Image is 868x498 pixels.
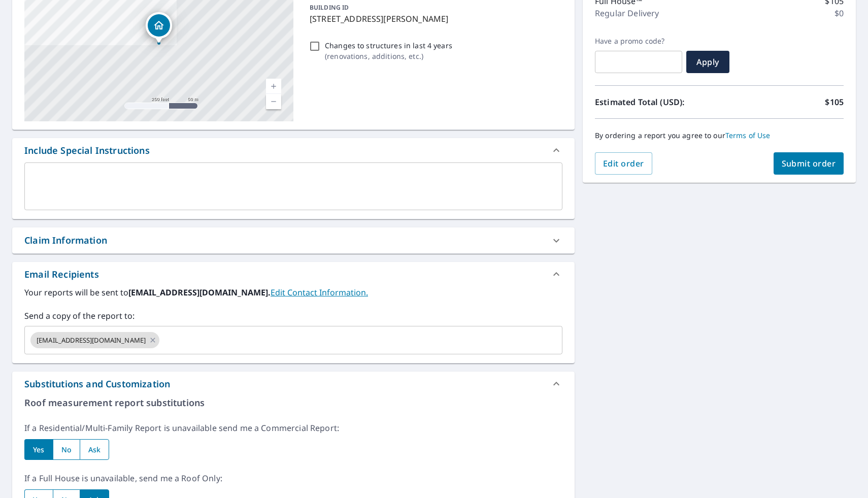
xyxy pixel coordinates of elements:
p: Roof measurement report substitutions [24,396,562,410]
div: Include Special Instructions [12,138,575,162]
span: Submit order [782,158,836,169]
a: Current Level 17, Zoom In [266,79,281,94]
p: If a Residential/Multi-Family Report is unavailable send me a Commercial Report: [24,422,562,434]
p: BUILDING ID [310,3,349,12]
div: Substitutions and Customization [12,372,575,396]
span: Apply [694,56,721,68]
p: $0 [834,7,844,19]
label: Have a promo code? [595,37,682,46]
button: Apply [686,51,729,73]
p: Changes to structures in last 4 years [325,40,452,51]
a: EditContactInfo [271,287,368,298]
div: Substitutions and Customization [24,377,170,391]
button: Edit order [595,152,652,175]
div: [EMAIL_ADDRESS][DOMAIN_NAME] [30,332,159,348]
p: If a Full House is unavailable, send me a Roof Only: [24,472,562,484]
p: Estimated Total (USD): [595,96,719,108]
a: Terms of Use [725,130,771,140]
div: Claim Information [12,227,575,253]
div: Include Special Instructions [24,144,150,157]
div: Email Recipients [12,262,575,286]
button: Submit order [774,152,844,175]
div: Email Recipients [24,268,99,281]
span: [EMAIL_ADDRESS][DOMAIN_NAME] [30,336,152,345]
p: Regular Delivery [595,7,659,19]
label: Your reports will be sent to [24,286,562,298]
span: Edit order [603,158,644,169]
b: [EMAIL_ADDRESS][DOMAIN_NAME]. [128,287,271,298]
p: [STREET_ADDRESS][PERSON_NAME] [310,13,558,25]
p: ( renovations, additions, etc. ) [325,51,452,61]
p: $105 [825,96,844,108]
label: Send a copy of the report to: [24,310,562,322]
div: Dropped pin, building 1, Residential property, 28 Pendleton St Cranston, RI 02920 [146,12,172,44]
a: Current Level 17, Zoom Out [266,94,281,109]
p: By ordering a report you agree to our [595,131,844,140]
div: Claim Information [24,234,107,247]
